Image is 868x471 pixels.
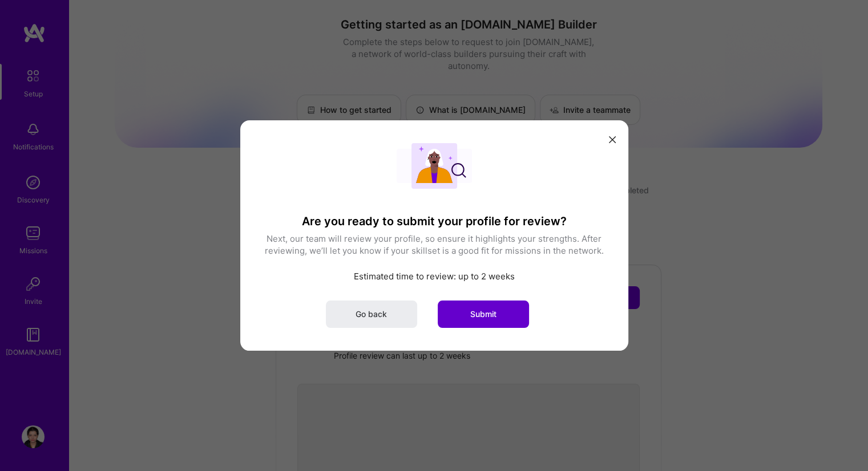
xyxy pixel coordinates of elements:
img: User [397,143,472,189]
span: Submit [470,308,496,320]
button: Submit [438,301,529,328]
i: icon Close [609,136,616,143]
p: Estimated time to review: up to 2 weeks [263,270,605,282]
button: Go back [326,301,417,328]
div: modal [240,120,628,351]
h3: Are you ready to submit your profile for review? [263,214,605,228]
span: Go back [356,308,387,320]
p: Next, our team will review your profile, so ensure it highlights your strengths. After reviewing,... [263,233,605,257]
